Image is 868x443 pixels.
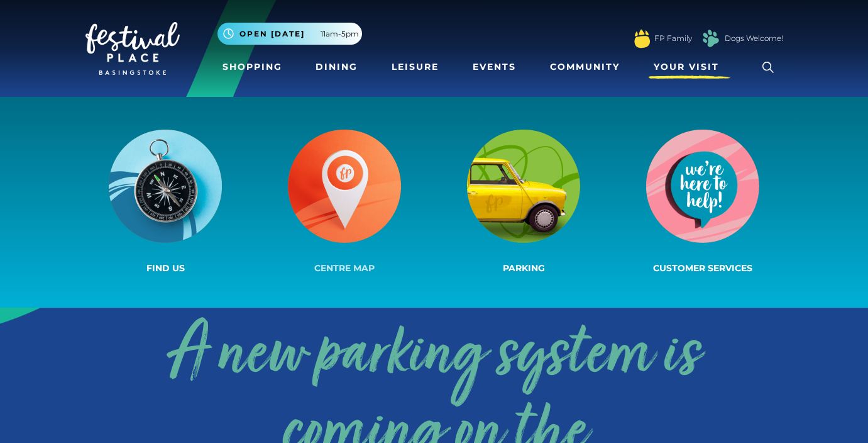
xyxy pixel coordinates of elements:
a: Community [545,55,625,79]
a: FP Family [654,33,692,44]
a: Dogs Welcome! [725,33,783,44]
span: Customer Services [653,262,752,274]
button: Open [DATE] 11am-5pm [217,23,362,45]
a: Customer Services [613,127,793,278]
a: Your Visit [649,55,730,79]
span: Open [DATE] [239,28,305,40]
span: 11am-5pm [321,28,359,40]
a: Dining [310,55,363,79]
span: Your Visit [654,60,719,74]
a: Events [468,55,521,79]
span: Parking [503,262,545,274]
a: Parking [434,127,613,278]
span: Centre Map [314,262,375,274]
a: Find us [76,127,255,278]
a: Leisure [387,55,444,79]
img: Festival Place Logo [85,22,180,75]
span: Find us [146,262,185,274]
a: Centre Map [255,127,434,278]
a: Shopping [217,55,287,79]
